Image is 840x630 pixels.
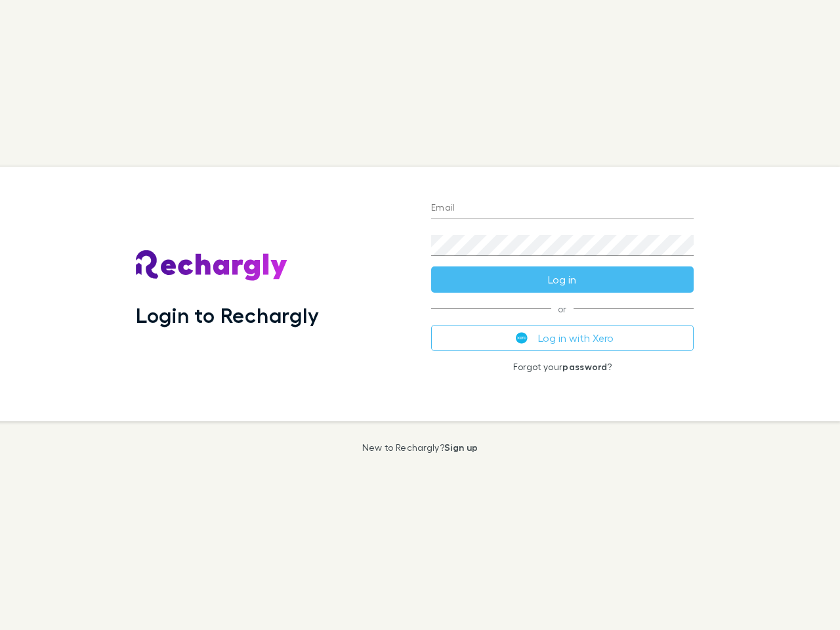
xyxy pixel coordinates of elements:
p: Forgot your ? [431,362,694,372]
p: New to Rechargly? [362,442,478,453]
img: Rechargly's Logo [136,250,288,282]
img: Xero's logo [516,332,528,344]
a: Sign up [444,442,478,453]
button: Log in [431,266,694,293]
span: or [431,308,694,309]
button: Log in with Xero [431,325,694,351]
a: password [562,361,607,372]
h1: Login to Rechargly [136,303,319,327]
